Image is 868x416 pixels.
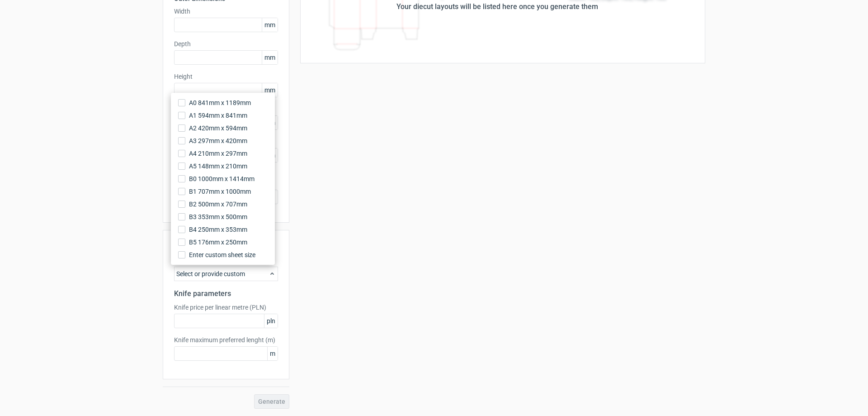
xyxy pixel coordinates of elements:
[189,124,247,133] span: A2 420mm x 594mm
[189,187,251,196] span: B1 707mm x 1000mm
[174,72,278,81] label: Height
[262,18,278,32] span: mm
[174,7,278,16] label: Width
[189,136,247,145] span: A3 297mm x 420mm
[174,288,278,299] h2: Knife parameters
[174,39,278,48] label: Depth
[189,200,247,209] span: B2 500mm x 707mm
[189,212,247,221] span: B3 353mm x 500mm
[189,250,255,259] span: Enter custom sheet size
[189,162,247,171] span: A5 148mm x 210mm
[264,314,278,328] span: pln
[189,149,247,158] span: A4 210mm x 297mm
[189,98,251,107] span: A0 841mm x 1189mm
[174,267,278,281] div: Select or provide custom
[189,225,247,234] span: B4 250mm x 353mm
[189,238,247,247] span: B5 176mm x 250mm
[189,174,255,183] span: B0 1000mm x 1414mm
[174,335,278,344] label: Knife maximum preferred lenght (m)
[396,1,598,12] div: Your diecut layouts will be listed here once you generate them
[262,51,278,64] span: mm
[267,347,278,360] span: m
[174,303,278,312] label: Knife price per linear metre (PLN)
[189,111,247,120] span: A1 594mm x 841mm
[262,83,278,97] span: mm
